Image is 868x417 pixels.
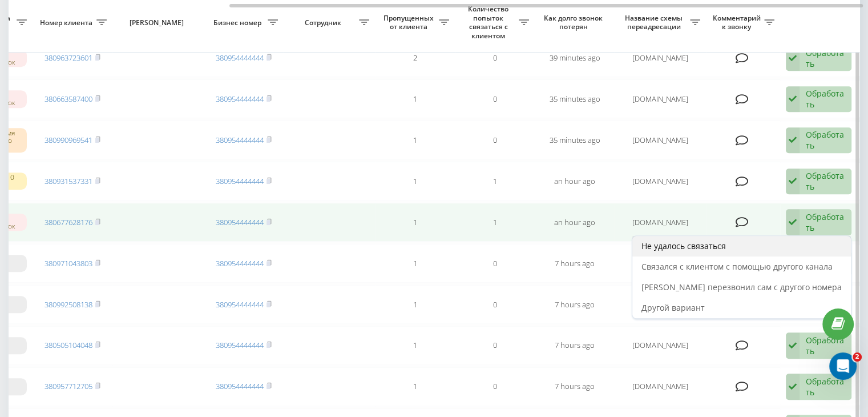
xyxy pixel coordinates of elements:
div: Обработать [806,211,845,233]
a: 380971043803 [45,258,92,268]
td: 1 [375,326,455,365]
div: Обработать [806,376,845,398]
td: 35 minutes ago [535,79,615,118]
td: 0 [455,121,535,159]
td: [DOMAIN_NAME] [615,244,706,283]
div: Обработать [806,335,845,356]
a: 380954444444 [216,94,264,104]
span: Название схемы переадресации [620,14,690,31]
td: [DOMAIN_NAME] [615,79,706,118]
span: Бизнес номер [209,18,268,27]
td: 7 hours ago [535,244,615,283]
td: 35 minutes ago [535,121,615,159]
div: Обработать [806,47,845,69]
td: 1 [455,203,535,242]
td: 1 [375,244,455,283]
td: 0 [455,39,535,78]
td: 39 minutes ago [535,39,615,78]
a: 380990969541 [45,135,92,145]
td: 0 [455,326,535,365]
td: [DOMAIN_NAME] [615,203,706,242]
a: 380954444444 [216,53,264,63]
span: [PERSON_NAME] перезвонил сам с другого номера [641,282,842,292]
td: [DOMAIN_NAME] [615,39,706,78]
td: 0 [455,367,535,406]
a: 380954444444 [216,176,264,186]
a: 380505104048 [45,340,92,350]
td: 1 [375,79,455,118]
td: [DOMAIN_NAME] [615,121,706,159]
td: 0 [455,285,535,324]
span: 2 [853,352,862,362]
span: Связался с клиентом с помощью другого канала [641,261,833,272]
a: 380931537331 [45,176,92,186]
a: 380954444444 [216,258,264,268]
a: 380954444444 [216,217,264,227]
span: Пропущенных от клиента [381,14,439,31]
td: 1 [375,285,455,324]
td: 1 [375,121,455,159]
td: 1 [375,162,455,201]
td: 1 [375,203,455,242]
span: Не удалось связаться [641,240,726,251]
div: Обработать [806,170,845,192]
span: [PERSON_NAME] [122,18,194,27]
div: Обработать [806,129,845,151]
span: Как долго звонок потерян [544,14,605,31]
td: [DOMAIN_NAME] [615,162,706,201]
span: Сотрудник [289,18,359,27]
a: 380963723601 [45,53,92,63]
td: 1 [455,162,535,201]
a: 380954444444 [216,381,264,391]
span: Другой вариант [641,302,705,313]
iframe: Intercom live chat [829,352,857,380]
td: 7 hours ago [535,326,615,365]
a: 380677628176 [45,217,92,227]
a: 380663587400 [45,94,92,104]
span: Номер клиента [38,18,96,27]
span: Количество попыток связаться с клиентом [461,5,519,40]
td: 7 hours ago [535,285,615,324]
td: [DOMAIN_NAME] [615,326,706,365]
td: 1 [375,367,455,406]
td: 7 hours ago [535,367,615,406]
a: 380954444444 [216,299,264,310]
a: 380954444444 [216,135,264,145]
td: [DOMAIN_NAME] [615,285,706,324]
td: an hour ago [535,162,615,201]
a: 380957712705 [45,381,92,391]
div: Обработать [806,88,845,110]
a: 380992508138 [45,299,92,310]
td: 0 [455,79,535,118]
td: [DOMAIN_NAME] [615,367,706,406]
a: 380954444444 [216,340,264,350]
td: 0 [455,244,535,283]
td: 2 [375,39,455,78]
span: Комментарий к звонку [712,14,764,31]
td: an hour ago [535,203,615,242]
